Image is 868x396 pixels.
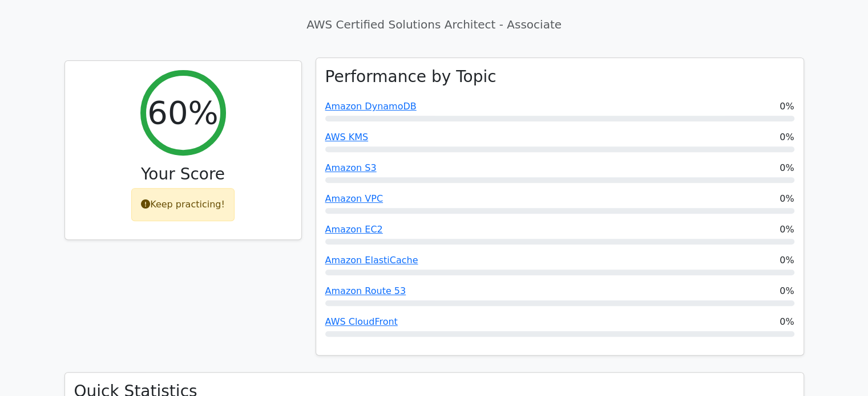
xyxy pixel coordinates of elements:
[780,161,794,175] span: 0%
[325,101,417,112] a: Amazon DynamoDB
[131,188,235,221] div: Keep practicing!
[325,316,398,327] a: AWS CloudFront
[147,93,218,132] h2: 60%
[325,67,496,87] h3: Performance by Topic
[780,223,794,236] span: 0%
[780,100,794,113] span: 0%
[325,255,418,266] a: Amazon ElastiCache
[64,16,804,33] p: AWS Certified Solutions Architect - Associate
[780,284,794,298] span: 0%
[325,162,377,173] a: Amazon S3
[780,315,794,329] span: 0%
[325,285,406,296] a: Amazon Route 53
[780,192,794,206] span: 0%
[325,224,383,235] a: Amazon EC2
[325,132,369,142] a: AWS KMS
[325,193,383,204] a: Amazon VPC
[780,254,794,267] span: 0%
[74,165,292,184] h3: Your Score
[780,130,794,144] span: 0%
